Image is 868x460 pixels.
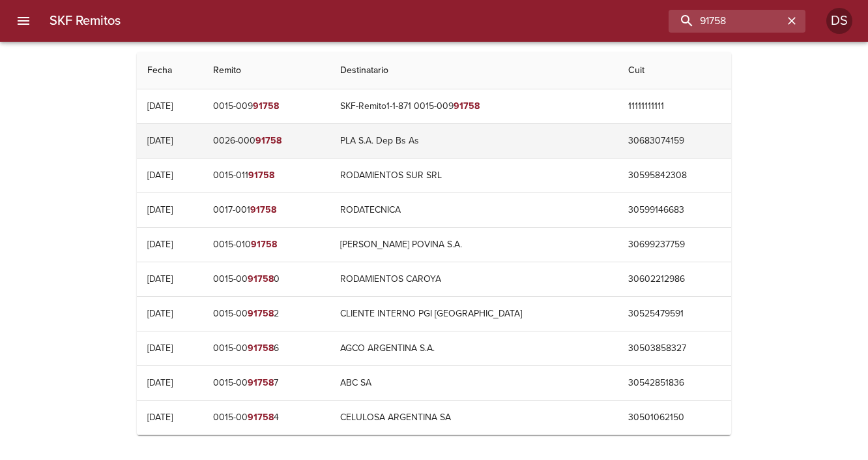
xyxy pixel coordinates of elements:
[618,228,731,262] td: 30699237759
[137,52,203,89] th: Fecha
[618,366,731,400] td: 30542851836
[248,170,274,181] em: 91758
[248,308,274,319] em: 91758
[618,297,731,331] td: 30525479591
[255,135,282,146] em: 91758
[137,228,203,262] td: [DATE]
[330,124,618,158] td: PLA S.A. Dep Bs As
[203,366,330,400] td: 0015-00 7
[330,52,618,89] th: Destinatario
[330,401,618,435] td: CELULOSA ARGENTINA SA
[137,262,203,296] td: [DATE]
[203,159,330,192] td: 0015-011
[203,52,330,89] th: Remito
[330,228,618,262] td: [PERSON_NAME] POVINA S.A.
[330,331,618,365] td: AGCO ARGENTINA S.A.
[618,159,731,192] td: 30595842308
[454,100,480,112] em: 91758
[330,366,618,400] td: ABC SA
[203,262,330,296] td: 0015-00 0
[137,401,203,435] td: [DATE]
[251,239,277,250] em: 91758
[137,297,203,331] td: [DATE]
[618,331,731,365] td: 30503858327
[248,412,274,423] em: 91758
[137,159,203,192] td: [DATE]
[137,52,731,435] table: Table digitalización - SKF Remitos
[618,193,731,227] td: 30599146683
[669,10,783,33] input: buscar
[618,52,731,89] th: Cuit
[203,193,330,227] td: 0017-001
[137,124,203,158] td: [DATE]
[203,297,330,331] td: 0015-00 2
[618,124,731,158] td: 30683074159
[253,100,279,112] em: 91758
[203,331,330,365] td: 0015-00 6
[137,89,203,123] td: [DATE]
[330,89,618,123] td: SKF-Remito1-1-871 0015-009
[618,262,731,296] td: 30602212986
[330,193,618,227] td: RODATECNICA
[618,401,731,435] td: 30501062150
[330,159,618,192] td: RODAMIENTOS SUR SRL
[248,377,274,388] em: 91758
[330,262,618,296] td: RODAMIENTOS CAROYA
[8,5,39,37] button: menu
[203,228,330,262] td: 0015-010
[248,273,274,284] em: 91758
[203,401,330,435] td: 0015-00 4
[137,366,203,400] td: [DATE]
[248,343,274,354] em: 91758
[137,331,203,365] td: [DATE]
[203,89,330,123] td: 0015-009
[618,89,731,123] td: 11111111111
[330,297,618,331] td: CLIENTE INTERNO PGI [GEOGRAPHIC_DATA]
[137,193,203,227] td: [DATE]
[826,8,852,34] div: DS
[50,10,121,31] h6: SKF Remitos
[250,204,276,215] em: 91758
[203,124,330,158] td: 0026-000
